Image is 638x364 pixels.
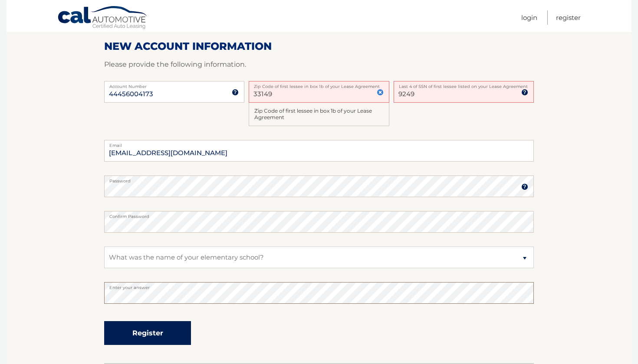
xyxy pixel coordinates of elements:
[104,40,534,53] h2: New Account Information
[104,81,244,103] input: Account Number
[104,140,534,147] label: Email
[521,89,528,96] img: tooltip.svg
[394,81,534,103] input: SSN or EIN (last 4 digits only)
[249,81,389,103] input: Zip Code
[104,140,534,162] input: Email
[104,282,534,289] label: Enter your answer
[104,321,191,345] button: Register
[104,81,244,88] label: Account Number
[57,6,148,31] a: Cal Automotive
[232,89,239,96] img: tooltip.svg
[377,89,384,96] img: close.svg
[394,81,534,88] label: Last 4 of SSN of first lessee listed on your Lease Agreement
[556,10,581,25] a: Register
[104,211,534,218] label: Confirm Password
[104,175,534,182] label: Password
[249,81,389,88] label: Zip Code of first lessee in box 1b of your Lease Agreement
[104,58,534,71] p: Please provide the following information.
[521,183,528,190] img: tooltip.svg
[249,103,389,127] div: Zip Code of first lessee in box 1b of your Lease Agreement
[521,10,537,25] a: Login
